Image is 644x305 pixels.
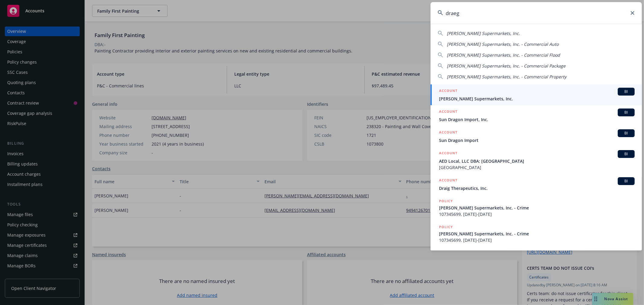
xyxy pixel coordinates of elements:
[439,116,635,123] span: Sun Dragon Import, Inc.
[431,2,642,24] input: Search...
[439,88,457,95] h5: ACCOUNT
[439,224,453,230] h5: POLICY
[431,174,642,195] a: ACCOUNTBIDraig Therapeutics, Inc.
[431,105,642,126] a: ACCOUNTBISun Dragon Import, Inc.
[439,185,635,191] span: Draig Therapeutics, Inc.
[431,126,642,147] a: ACCOUNTBISun Dragon Import
[439,177,457,184] h5: ACCOUNT
[439,108,457,116] h5: ACCOUNT
[439,129,457,137] h5: ACCOUNT
[620,89,632,94] span: BI
[447,41,559,47] span: [PERSON_NAME] Supermarkets, Inc. - Commercial Auto
[439,237,635,243] span: 107345699, [DATE]-[DATE]
[431,195,642,221] a: POLICY[PERSON_NAME] Supermarkets, Inc. - Crime107345699, [DATE]-[DATE]
[439,205,635,211] span: [PERSON_NAME] Supermarkets, Inc. - Crime
[431,221,642,247] a: POLICY[PERSON_NAME] Supermarkets, Inc. - Crime107345699, [DATE]-[DATE]
[620,178,632,184] span: BI
[431,247,642,272] a: POLICY
[447,74,566,80] span: [PERSON_NAME] Supermarkets, Inc. - Commercial Property
[439,96,635,102] span: [PERSON_NAME] Supermarkets, Inc.
[447,52,560,58] span: [PERSON_NAME] Supermarkets, Inc. - Commercial Flood
[620,130,632,136] span: BI
[439,198,453,204] h5: POLICY
[439,150,457,157] h5: ACCOUNT
[620,110,632,115] span: BI
[447,63,566,69] span: [PERSON_NAME] Supermarkets, Inc. - Commercial Package
[439,211,635,217] span: 107345699, [DATE]-[DATE]
[620,151,632,157] span: BI
[447,30,520,36] span: [PERSON_NAME] Supermarkets, Inc.
[439,250,453,256] h5: POLICY
[439,164,635,171] span: [GEOGRAPHIC_DATA]
[439,137,635,143] span: Sun Dragon Import
[439,158,635,164] span: AED Local, LLC DBA: [GEOGRAPHIC_DATA]
[439,231,635,237] span: [PERSON_NAME] Supermarkets, Inc. - Crime
[431,147,642,174] a: ACCOUNTBIAED Local, LLC DBA: [GEOGRAPHIC_DATA][GEOGRAPHIC_DATA]
[431,84,642,105] a: ACCOUNTBI[PERSON_NAME] Supermarkets, Inc.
